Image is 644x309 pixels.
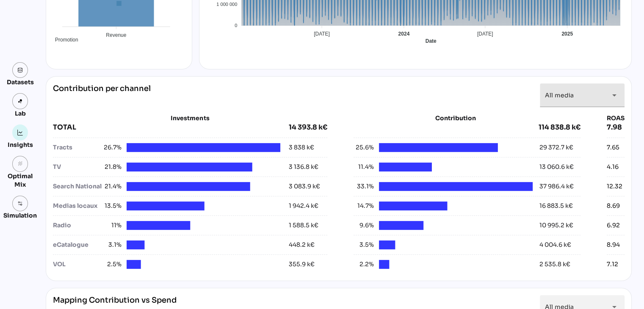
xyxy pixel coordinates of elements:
div: 1 942.4 k€ [289,201,318,210]
span: 13.5% [101,201,122,210]
div: 8.94 [607,240,620,249]
span: 21.4% [101,182,122,191]
div: TOTAL [53,122,289,132]
div: 10 995.2 k€ [539,221,573,230]
tspan: 2024 [398,31,409,37]
div: 16 883.5 k€ [539,201,573,210]
div: Radio [53,221,101,230]
div: Contribution [375,114,536,122]
span: 11.4% [354,163,374,171]
div: Insights [8,141,33,149]
div: 1 588.5 k€ [289,221,318,230]
div: 114 838.8 k€ [539,122,580,132]
img: data.svg [17,67,23,73]
span: 25.6% [354,143,374,152]
div: 14 393.8 k€ [289,122,327,132]
div: TV [53,163,101,171]
div: 448.2 k€ [289,240,315,249]
div: 3 838 k€ [289,143,314,152]
img: lab.svg [17,98,23,104]
span: 33.1% [354,182,374,191]
div: 3 083.9 k€ [289,182,320,191]
span: 14.7% [354,201,374,210]
div: 4 004.6 k€ [539,240,571,249]
div: Investments [53,114,327,122]
div: 3 136.8 k€ [289,163,318,171]
div: VOL [53,260,101,269]
span: All media [545,91,574,99]
div: eCatalogue [53,240,101,249]
tspan: [DATE] [314,31,330,37]
span: 9.6% [354,221,374,230]
div: Search National [53,182,101,191]
div: 6.92 [607,221,620,230]
div: 29 372.7 k€ [539,143,573,152]
img: graph.svg [17,130,23,135]
div: Tracts [53,143,101,152]
div: 12.32 [607,182,622,191]
div: 7.65 [607,143,619,152]
div: 7.98 [607,122,625,132]
div: 7.12 [607,260,618,269]
text: Date [426,38,437,44]
span: 3.1% [101,240,122,249]
span: 21.8% [101,163,122,171]
div: 4.16 [607,163,619,171]
div: 8.69 [607,201,620,210]
div: Contribution per channel [53,83,151,107]
div: Datasets [7,78,34,86]
div: 2 535.8 k€ [539,260,570,269]
span: 2.2% [354,260,374,269]
tspan: 0 [235,23,237,28]
div: ROAS [607,114,625,122]
div: 355.9 k€ [289,260,315,269]
i: arrow_drop_down [609,90,619,100]
div: Medias locaux [53,201,101,210]
tspan: 1 000 000 [216,2,237,7]
div: Optimal Mix [3,172,37,189]
img: settings.svg [17,201,23,207]
tspan: [DATE] [477,31,493,37]
div: Lab [11,109,30,118]
span: 3.5% [354,240,374,249]
tspan: 2025 [561,31,573,37]
div: 37 986.4 k€ [539,182,574,191]
span: 11% [101,221,122,230]
div: Simulation [3,211,37,220]
div: 13 060.6 k€ [539,163,574,171]
span: Promotion [49,37,78,43]
tspan: Revenue [106,32,126,38]
i: grain [17,161,23,167]
span: 26.7% [101,143,122,152]
span: 2.5% [101,260,122,269]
